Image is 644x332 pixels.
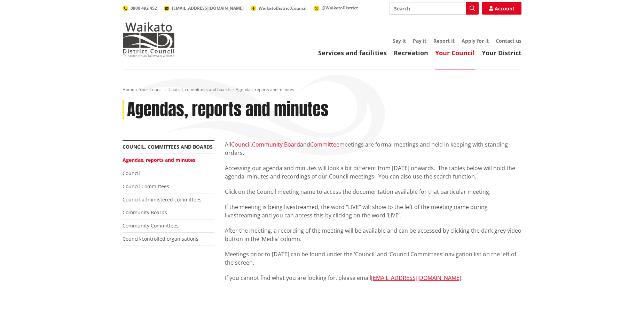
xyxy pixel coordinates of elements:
[231,141,251,148] a: Council
[435,49,475,57] a: Your Council
[123,170,140,176] a: Council
[225,250,521,267] p: Meetings prior to [DATE] can be found under the ‘Council’ and ‘Council Committees’ navigation lis...
[496,38,521,44] a: Contact us
[123,157,195,163] a: Agendas, reports and minutes
[310,141,339,148] a: Committee
[123,22,175,57] img: Waikato District Council - Te Kaunihera aa Takiwaa o Waikato
[252,141,300,148] a: Community Board
[251,5,307,11] a: WaikatoDistrictCouncil
[123,196,202,203] a: Council-administered committees
[131,5,157,11] span: 0800 492 452
[168,86,231,92] a: Council, committees and boards
[413,38,426,44] a: Pay it
[225,226,521,243] p: After the meeting, a recording of the meeting will be available and can be accessed by clicking t...
[394,49,428,57] a: Recreation
[225,188,521,196] p: Click on the Council meeting name to access the documentation available for that particular meeting.
[225,164,515,180] span: Accessing our agenda and minutes will look a bit different from [DATE] onwards. The tables below ...
[371,274,461,282] a: [EMAIL_ADDRESS][DOMAIN_NAME]
[462,38,489,44] a: Apply for it
[127,100,329,120] h1: Agendas, reports and minutes
[390,2,479,15] input: Search input
[123,143,213,150] a: Council, committees and boards
[123,235,198,242] a: Council-controlled organisations
[139,86,164,92] a: Your Council
[259,5,307,11] span: WaikatoDistrictCouncil
[225,140,521,157] p: All , and meetings are formal meetings and held in keeping with standing orders.
[318,49,387,57] a: Services and facilities
[482,2,521,15] a: Account
[225,274,521,282] p: If you cannot find what you are looking for, please email .
[225,203,521,219] p: If the meeting is being livestreamed, the word “LIVE” will show to the left of the meeting name d...
[433,38,455,44] a: Report it
[123,222,179,229] a: Community Committees
[393,38,406,44] a: Say it
[172,5,244,11] span: [EMAIL_ADDRESS][DOMAIN_NAME]
[123,87,521,93] nav: breadcrumb
[314,5,358,11] a: @WaikatoDistrict
[164,5,244,11] a: [EMAIL_ADDRESS][DOMAIN_NAME]
[322,5,358,11] span: @WaikatoDistrict
[123,183,169,190] a: Council Committees
[482,49,521,57] a: Your District
[236,86,294,92] span: Agendas, reports and minutes
[123,209,167,216] a: Community Boards
[123,5,157,11] a: 0800 492 452
[123,86,134,92] a: Home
